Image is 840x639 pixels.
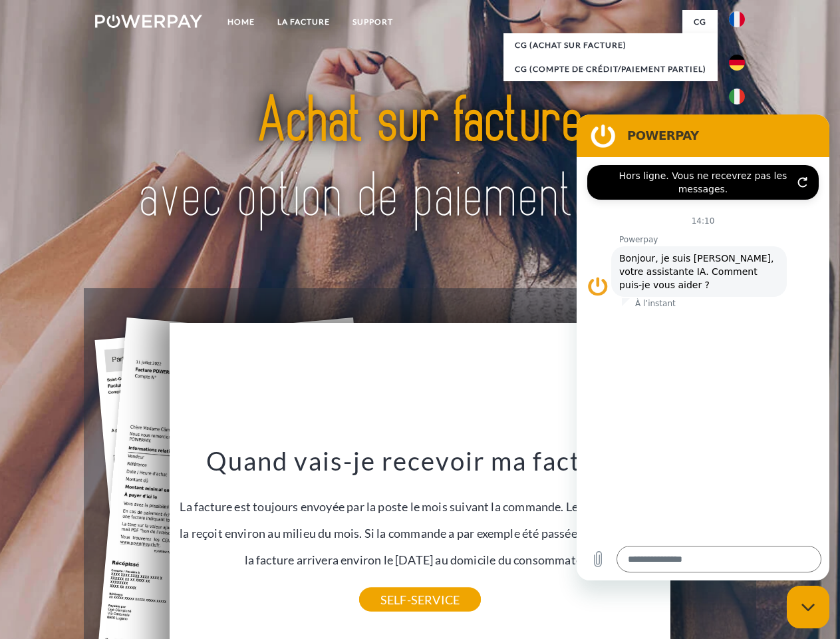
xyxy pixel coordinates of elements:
[127,64,713,255] img: title-powerpay_fr.svg
[178,445,663,600] div: La facture est toujours envoyée par la poste le mois suivant la commande. Le consommateur la reço...
[95,15,202,28] img: logo-powerpay-white.svg
[729,11,745,27] img: fr
[359,588,481,612] a: SELF-SERVICE
[178,445,663,477] h3: Quand vais-je recevoir ma facture?
[577,114,829,580] iframe: Fenêtre de messagerie
[682,10,718,34] a: CG
[729,89,745,105] img: it
[729,55,745,71] img: de
[216,10,266,34] a: Home
[787,586,829,628] iframe: Bouton de lancement de la fenêtre de messagerie, conversation en cours
[503,33,718,57] a: CG (achat sur facture)
[503,57,718,81] a: CG (Compte de crédit/paiement partiel)
[341,10,404,34] a: Support
[266,10,341,34] a: LA FACTURE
